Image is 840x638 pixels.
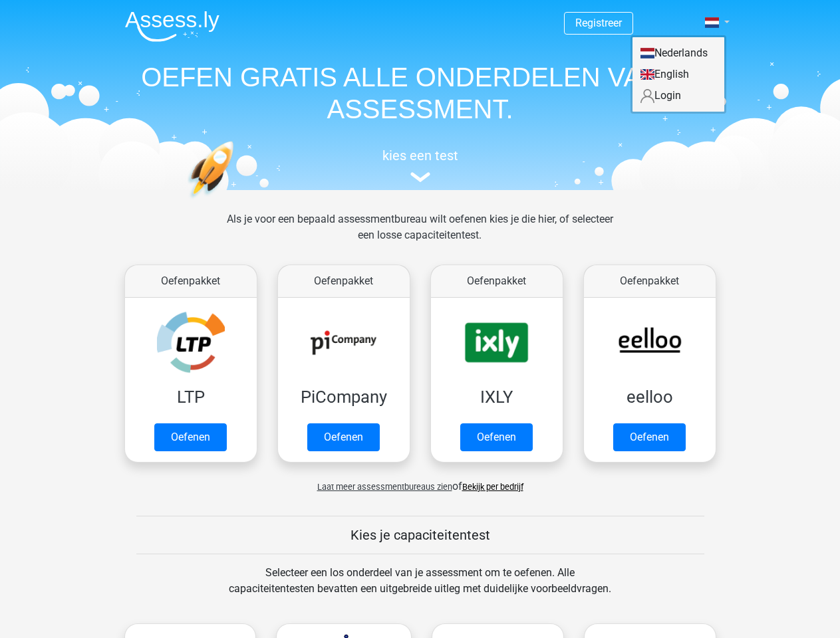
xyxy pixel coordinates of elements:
a: kies een test [114,148,726,183]
img: oefenen [188,141,285,261]
a: Oefenen [307,423,380,451]
div: Als je voor een bepaald assessmentbureau wilt oefenen kies je die hier, of selecteer een losse ca... [216,211,624,259]
a: Nederlands [632,43,724,64]
h5: Kies je capaciteitentest [136,527,704,543]
a: English [632,64,724,85]
h1: OEFEN GRATIS ALLE ONDERDELEN VAN JE ASSESSMENT. [114,61,726,125]
a: Bekijk per bedrijf [462,482,523,492]
span: Laat meer assessmentbureaus zien [317,482,452,492]
img: assessment [410,172,430,182]
img: Assessly [125,11,219,42]
a: Oefenen [613,423,686,451]
a: Oefenen [460,423,533,451]
a: Registreer [575,17,622,29]
a: Login [632,85,724,106]
div: Selecteer een los onderdeel van je assessment om te oefenen. Alle capaciteitentesten bevatten een... [216,565,624,613]
a: Oefenen [154,423,227,451]
div: of [114,468,726,494]
h5: kies een test [114,148,726,163]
